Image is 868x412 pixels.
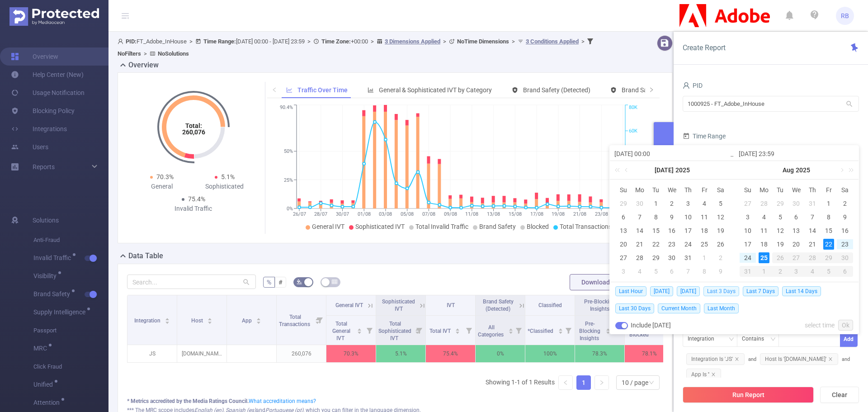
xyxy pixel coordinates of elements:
[683,82,690,89] i: icon: user
[614,148,730,159] input: Start date
[576,375,591,390] li: 1
[712,197,729,210] td: July 5, 2025
[33,399,63,406] span: Attention
[821,210,837,224] td: August 8, 2025
[321,38,351,45] b: Time Zone:
[772,265,788,278] td: September 2, 2025
[594,211,608,217] tspan: 23/08
[379,211,392,217] tspan: 03/08
[280,105,293,111] tspan: 90.4%
[9,7,99,26] img: Protected Media
[479,223,516,230] span: Brand Safety
[618,252,629,263] div: 27
[712,210,729,224] td: July 12, 2025
[775,239,786,250] div: 19
[415,223,468,230] span: Total Invalid Traffic
[804,265,821,278] td: September 4, 2025
[131,182,193,191] div: General
[699,225,710,236] div: 18
[622,376,648,389] div: 10 / page
[740,265,756,278] td: August 31, 2025
[804,210,821,224] td: August 7, 2025
[844,161,855,179] a: Next year (Control + right)
[788,237,805,251] td: August 20, 2025
[221,173,235,180] span: 5.1%
[788,197,805,210] td: July 30, 2025
[742,252,753,263] div: 24
[629,105,637,111] tspan: 80K
[666,225,677,236] div: 16
[821,197,837,210] td: August 1, 2025
[666,212,677,223] div: 9
[629,128,637,134] tspan: 60K
[712,251,729,265] td: August 2, 2025
[821,224,837,237] td: August 15, 2025
[759,239,769,250] div: 18
[11,102,75,120] a: Blocking Policy
[651,239,661,250] div: 22
[791,239,802,250] div: 20
[33,322,108,340] span: Passport
[648,265,664,278] td: August 5, 2025
[775,225,786,236] div: 12
[618,239,629,250] div: 20
[530,211,543,217] tspan: 17/08
[33,309,89,315] span: Supply Intelligence
[613,161,625,179] a: Last year (Control + left)
[368,38,377,45] span: >
[837,197,853,210] td: August 2, 2025
[634,225,645,236] div: 14
[772,197,788,210] td: July 29, 2025
[664,265,680,278] td: August 6, 2025
[740,186,756,194] span: Su
[615,224,632,237] td: July 13, 2025
[33,273,60,279] span: Visibility
[699,252,710,263] div: 1
[696,237,712,251] td: July 25, 2025
[11,84,85,102] a: Usage Notification
[526,38,579,45] u: 3 Conditions Applied
[648,186,664,194] span: Tu
[128,60,159,71] h2: Overview
[683,225,693,236] div: 17
[756,251,772,265] td: August 25, 2025
[368,87,374,93] i: icon: bar-chart
[804,197,821,210] td: July 31, 2025
[666,198,677,209] div: 2
[821,251,837,265] td: August 29, 2025
[772,186,788,194] span: Tu
[715,212,726,223] div: 12
[740,237,756,251] td: August 17, 2025
[756,210,772,224] td: August 4, 2025
[788,210,805,224] td: August 6, 2025
[552,211,565,217] tspan: 19/08
[804,186,821,194] span: Th
[791,225,802,236] div: 13
[788,186,805,194] span: We
[570,274,635,290] button: Download PDF
[742,198,753,209] div: 27
[487,211,500,217] tspan: 13/08
[772,251,788,265] td: August 26, 2025
[756,265,772,278] td: September 1, 2025
[648,183,664,197] th: Tue
[715,239,726,250] div: 26
[821,186,837,194] span: Fr
[332,279,337,284] i: icon: table
[680,197,696,210] td: July 3, 2025
[772,224,788,237] td: August 12, 2025
[788,265,805,278] td: September 3, 2025
[756,186,772,194] span: Mo
[742,239,753,250] div: 17
[401,211,414,217] tspan: 05/08
[618,225,629,236] div: 13
[696,183,712,197] th: Fri
[664,197,680,210] td: July 2, 2025
[579,38,587,45] span: >
[272,87,277,92] i: icon: left
[651,252,661,263] div: 29
[632,186,648,194] span: Mo
[651,198,661,209] div: 1
[696,265,712,278] td: August 8, 2025
[683,198,693,209] div: 3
